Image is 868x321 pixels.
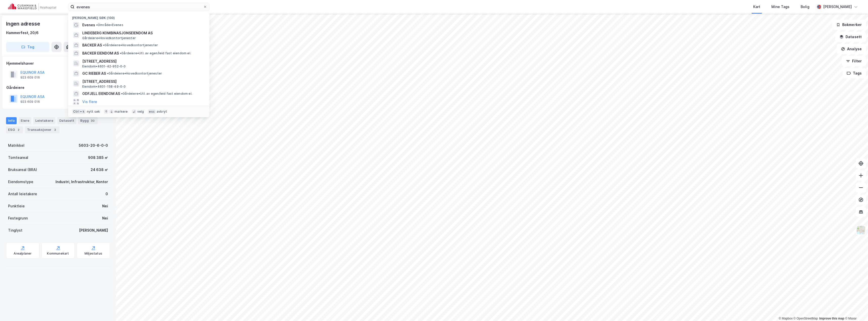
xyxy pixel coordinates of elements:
[8,155,28,161] div: Tomteareal
[82,42,102,48] span: BACKER AS
[8,191,37,197] div: Antall leietakere
[157,110,167,114] div: avbryt
[121,92,192,96] span: Gårdeiere • Utl. av egen/leid fast eiendom el.
[6,126,23,133] div: ESG
[82,36,136,40] span: Gårdeiere • Hovedkontortjenester
[137,110,144,114] div: velg
[78,117,98,124] div: Bygg
[82,79,203,85] span: [STREET_ADDRESS]
[6,85,110,91] div: Gårdeiere
[8,179,33,185] div: Eiendomstype
[148,109,156,114] div: esc
[68,12,209,21] div: [PERSON_NAME] søk (100)
[82,30,203,36] span: LINDEBERG KOMBINASJONSEIENDOM AS
[6,117,17,124] div: Info
[16,127,21,132] div: 2
[120,51,121,55] span: •
[52,127,58,132] div: 3
[801,4,809,10] div: Bolig
[19,117,31,124] div: Eiere
[79,227,108,233] div: [PERSON_NAME]
[82,91,120,97] span: ODFJELL EIENDOM AS
[835,32,866,42] button: Datasett
[57,117,76,124] div: Datasett
[20,100,40,104] div: 923 609 016
[6,60,110,66] div: Hjemmelshaver
[753,4,760,10] div: Kart
[82,58,203,64] span: [STREET_ADDRESS]
[8,167,37,173] div: Bruksareal (BRA)
[6,20,41,28] div: Ingen adresse
[843,297,868,321] iframe: Chat Widget
[842,56,866,66] button: Filter
[90,118,96,123] div: 30
[47,252,69,256] div: Kommunekart
[82,99,97,105] button: Vis flere
[82,70,106,77] span: GC RIEBER AS
[82,64,126,68] span: Eiendom • 4601-42-952-0-0
[8,227,22,233] div: Tinglyst
[120,51,191,55] span: Gårdeiere • Utl. av egen/leid fast eiendom el.
[771,4,790,10] div: Mine Tags
[832,20,866,30] button: Bokmerker
[823,4,852,10] div: [PERSON_NAME]
[96,23,98,27] span: •
[856,225,866,235] img: Z
[105,191,108,197] div: 0
[8,215,28,221] div: Festegrunn
[82,85,126,89] span: Eiendom • 4601-158-49-0-0
[72,109,86,114] div: Ctrl + k
[779,317,793,320] a: Mapbox
[56,179,108,185] div: Industri, Infrastruktur, Kontor
[20,76,40,80] div: 923 609 016
[837,44,866,54] button: Analyse
[6,30,39,36] div: Hammerfest, 20/6
[107,71,162,76] span: Gårdeiere • Hovedkontortjenester
[6,42,49,52] button: Tag
[103,43,104,47] span: •
[96,23,123,27] span: Område • Evenes
[102,215,108,221] div: Nei
[819,317,844,320] a: Improve this map
[82,50,119,56] span: BACKER EIENDOM AS
[25,126,60,133] div: Transaksjoner
[74,3,203,11] input: Søk på adresse, matrikkel, gårdeiere, leietakere eller personer
[115,110,128,114] div: markere
[843,68,866,78] button: Tags
[85,252,102,256] div: Miljøstatus
[121,92,123,95] span: •
[79,142,108,149] div: 5603-20-6-0-0
[87,110,100,114] div: nytt søk
[82,22,95,28] span: Evenes
[33,117,55,124] div: Leietakere
[91,167,108,173] div: 24 638 ㎡
[107,71,108,75] span: •
[794,317,818,320] a: OpenStreetMap
[8,142,24,149] div: Matrikkel
[843,297,868,321] div: Kontrollprogram for chat
[102,203,108,209] div: Nei
[8,3,56,10] img: cushman-wakefield-realkapital-logo.202ea83816669bd177139c58696a8fa1.svg
[8,203,25,209] div: Punktleie
[103,43,158,47] span: Gårdeiere • Hovedkontortjenester
[14,252,32,256] div: Arealplaner
[88,155,108,161] div: 908 385 ㎡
